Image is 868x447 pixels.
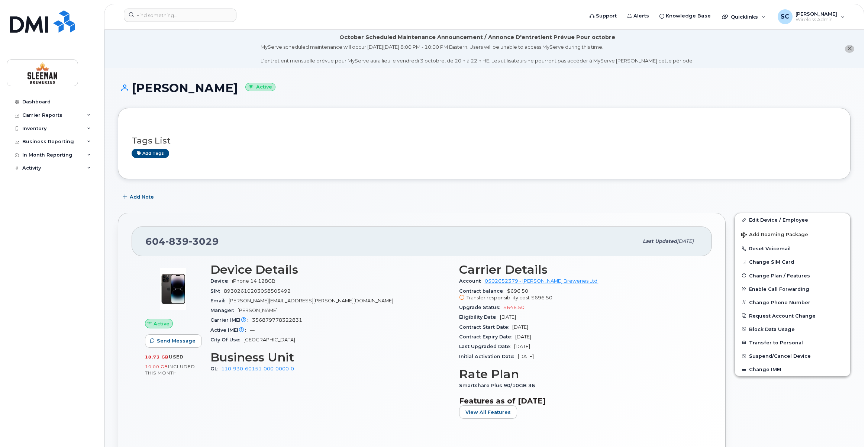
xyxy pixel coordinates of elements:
h3: Features as of [DATE] [459,396,699,405]
span: 604 [145,236,219,247]
span: City Of Use [210,337,243,343]
span: Manager [210,308,238,313]
span: 10.73 GB [145,354,169,360]
span: included this month [145,364,195,376]
button: Request Account Change [735,309,850,322]
button: Change IMEI [735,363,850,376]
span: SIM [210,288,224,294]
span: [PERSON_NAME] [238,308,278,313]
span: Last updated [643,238,677,244]
span: $696.50 [531,295,552,300]
span: [DATE] [518,354,534,359]
span: GL [210,366,221,372]
button: Enable Call Forwarding [735,282,850,296]
span: Contract Start Date [459,324,512,330]
button: Add Note [118,190,160,204]
button: close notification [845,45,854,53]
span: Send Message [157,337,196,344]
span: Device [210,278,232,284]
span: Contract balance [459,288,507,294]
h1: [PERSON_NAME] [118,81,851,94]
span: 839 [165,236,189,247]
a: 110-930-60151-000-0000-0 [221,366,294,372]
span: View All Features [465,409,511,416]
span: Transfer responsibility cost [467,295,530,300]
button: Block Data Usage [735,322,850,336]
span: [PERSON_NAME][EMAIL_ADDRESS][PERSON_NAME][DOMAIN_NAME] [229,298,393,303]
div: MyServe scheduled maintenance will occur [DATE][DATE] 8:00 PM - 10:00 PM Eastern. Users will be u... [261,44,694,64]
span: Last Upgraded Date [459,344,514,349]
span: [GEOGRAPHIC_DATA] [243,337,295,343]
span: 89302610203058505492 [224,288,291,294]
span: Change Plan / Features [749,273,810,278]
span: used [169,354,184,360]
span: [DATE] [515,334,531,340]
button: View All Features [459,405,517,419]
span: $646.50 [503,305,525,310]
button: Change SIM Card [735,255,850,268]
small: Active [245,83,275,91]
span: Add Note [130,193,154,200]
span: $696.50 [459,288,699,302]
span: [DATE] [500,314,516,320]
a: Add tags [132,149,169,158]
span: Account [459,278,485,284]
h3: Device Details [210,263,450,276]
span: Contract Expiry Date [459,334,515,340]
h3: Business Unit [210,351,450,364]
span: iPhone 14 128GB [232,278,275,284]
span: 10.00 GB [145,364,168,369]
span: [DATE] [512,324,528,330]
span: Smartshare Plus 90/10GB 36 [459,383,539,388]
button: Transfer to Personal [735,336,850,349]
h3: Carrier Details [459,263,699,276]
button: Suspend/Cancel Device [735,349,850,363]
div: October Scheduled Maintenance Announcement / Annonce D'entretient Prévue Pour octobre [339,33,615,41]
span: Add Roaming Package [741,232,808,239]
span: Enable Call Forwarding [749,286,809,292]
span: 356879778322831 [252,317,302,323]
a: 0502652379 - [PERSON_NAME] Breweries Ltd. [485,278,598,284]
span: Upgrade Status [459,305,503,310]
span: Email [210,298,229,303]
span: Initial Activation Date [459,354,518,359]
span: [DATE] [514,344,530,349]
h3: Tags List [132,136,837,145]
button: Change Plan / Features [735,269,850,282]
button: Send Message [145,334,202,348]
h3: Rate Plan [459,367,699,381]
span: Suspend/Cancel Device [749,353,811,359]
img: image20231002-3703462-njx0qo.jpeg [151,267,196,311]
button: Change Phone Number [735,296,850,309]
span: — [250,327,255,333]
button: Reset Voicemail [735,242,850,255]
span: Active IMEI [210,327,250,333]
span: [DATE] [677,238,694,244]
span: 3029 [189,236,219,247]
button: Add Roaming Package [735,226,850,242]
span: Carrier IMEI [210,317,252,323]
a: Edit Device / Employee [735,213,850,226]
span: Active [154,320,170,327]
span: Eligibility Date [459,314,500,320]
